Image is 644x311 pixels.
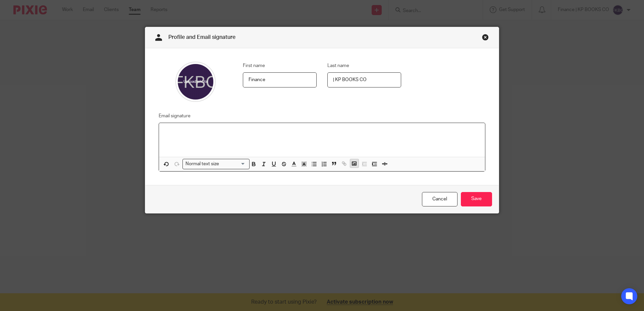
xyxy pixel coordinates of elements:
[184,161,221,168] span: Normal text size
[461,192,492,206] input: Save
[221,161,246,168] input: Search for option
[243,62,265,69] label: First name
[482,34,489,43] a: Close this dialog window
[327,62,349,69] label: Last name
[159,113,191,119] label: Email signature
[422,192,458,206] a: Cancel
[182,159,250,169] div: Search for option
[168,35,235,40] span: Profile and Email signature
